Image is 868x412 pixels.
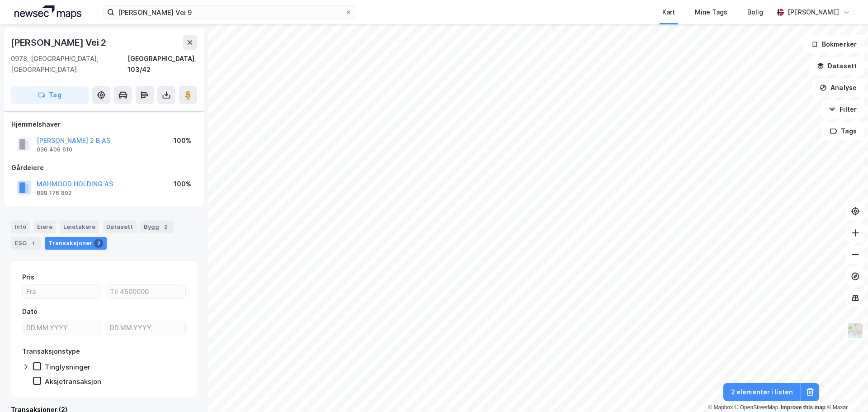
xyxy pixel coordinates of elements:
[106,321,185,335] input: DD.MM.YYYY
[821,100,864,118] button: Filter
[11,237,41,250] div: ESG
[174,135,191,146] div: 100%
[45,377,101,386] div: Aksjetransaksjon
[33,221,56,233] div: Eiere
[708,404,733,411] a: Mapbox
[812,79,864,97] button: Analyse
[788,7,839,18] div: [PERSON_NAME]
[11,35,108,50] div: [PERSON_NAME] Vei 2
[114,5,345,19] input: Søk på adresse, matrikkel, gårdeiere, leietakere eller personer
[37,189,71,197] div: 888 176 802
[11,53,127,75] div: 0978, [GEOGRAPHIC_DATA], [GEOGRAPHIC_DATA]
[809,57,864,75] button: Datasett
[847,322,864,339] img: Z
[127,53,197,75] div: [GEOGRAPHIC_DATA], 103/42
[723,383,801,401] button: 2 elementer i listen
[28,239,38,248] div: 1
[747,7,763,18] div: Bolig
[45,237,107,250] div: Transaksjoner
[22,346,80,357] div: Transaksjonstype
[803,35,864,53] button: Bokmerker
[822,122,864,140] button: Tags
[735,404,778,411] a: OpenStreetMap
[94,239,103,248] div: 2
[23,285,102,298] input: Fra
[103,221,137,233] div: Datasett
[11,221,30,233] div: Info
[106,285,185,298] input: Til 4600000
[781,404,826,411] a: Improve this map
[174,179,191,189] div: 100%
[22,306,38,317] div: Dato
[11,119,197,130] div: Hjemmelshaver
[23,321,102,335] input: DD.MM.YYYY
[695,7,727,18] div: Mine Tags
[14,5,81,19] img: logo.a4113a55bc3d86da70a041830d287a7e.svg
[161,223,170,232] div: 2
[11,86,89,104] button: Tag
[140,221,174,233] div: Bygg
[22,272,34,283] div: Pris
[60,221,99,233] div: Leietakere
[662,7,675,18] div: Kart
[45,363,90,371] div: Tinglysninger
[11,162,197,173] div: Gårdeiere
[823,369,868,412] iframe: Chat Widget
[37,146,72,153] div: 936 406 610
